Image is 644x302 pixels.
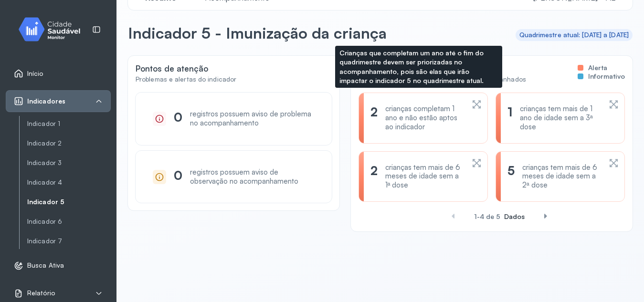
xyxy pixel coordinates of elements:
a: Indicador 4 [27,178,111,187]
img: monitor.svg [10,15,96,43]
div: Informações gerais sobre os indivíduos acompanhados [359,75,526,83]
span: Início [27,70,43,78]
div: Problemas e alertas do indicador [136,75,236,83]
a: Indicador 1 [27,120,111,128]
a: Indicador 5 [27,196,111,208]
a: Indicador 2 [27,139,111,147]
a: Indicador 3 [27,157,111,169]
span: Alerta [588,63,607,72]
div: 1 [507,104,512,131]
div: 2 [370,104,378,131]
div: Pontos de atenção [136,63,236,73]
div: crianças completam 1 ano e não estão aptos ao indicador [385,104,464,131]
div: Resumo dos indivíduos [359,63,526,73]
div: crianças tem mais de 1 ano de idade sem a 3ª dose [520,104,601,131]
a: Indicador 6 [27,216,111,228]
a: Indicador 7 [27,237,111,245]
div: Quadrimestre atual: [DATE] a [DATE] [519,31,629,39]
span: Dados [504,212,525,220]
a: Indicador 2 [27,137,111,149]
div: crianças tem mais de 6 meses de idade sem a 1ª dose [385,163,464,190]
div: Pontos de atenção [136,63,332,93]
span: Busca Ativa [27,261,64,270]
a: Indicador 6 [27,218,111,226]
div: 0 [174,110,182,128]
p: Indicador 5 - Imunização da criança [128,23,387,42]
div: crianças tem mais de 6 meses de idade sem a 2ª dose [522,163,601,190]
a: Início [14,69,103,78]
div: 0 [174,168,182,186]
a: Indicador 4 [27,177,111,188]
a: Indicador 5 [27,198,111,206]
div: registros possuem aviso de problema no acompanhamento [190,110,315,128]
div: registros possuem aviso de observação no acompanhamento [190,168,315,186]
span: 1-4 de 5 [474,212,500,220]
a: Indicador 1 [27,118,111,130]
a: Indicador 3 [27,159,111,167]
div: 2 [370,163,378,190]
span: Indicadores [27,97,65,105]
span: Relatório [27,289,55,297]
a: Indicador 7 [27,235,111,247]
div: Resumo dos indivíduos [359,63,625,93]
a: Busca Ativa [14,261,103,271]
div: 5 [507,163,515,190]
span: Informativo [588,72,625,81]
